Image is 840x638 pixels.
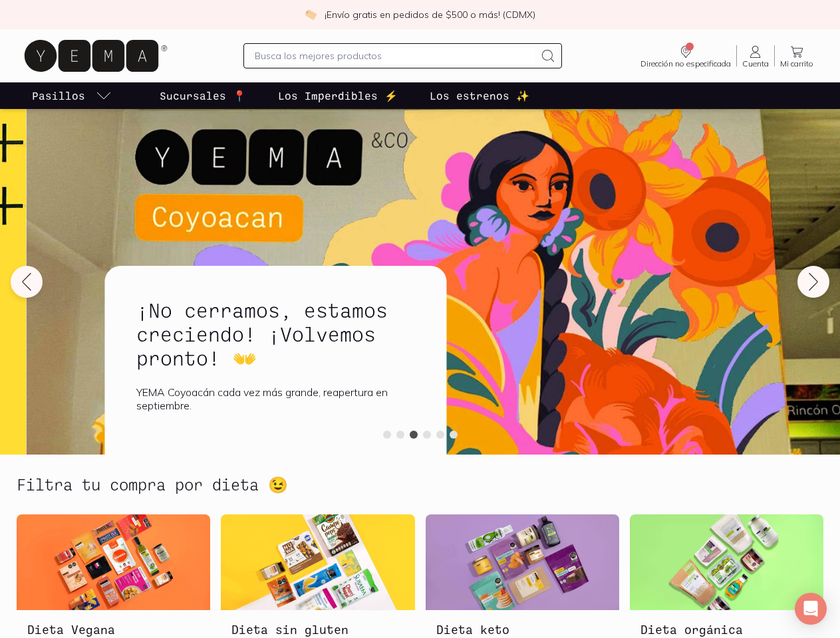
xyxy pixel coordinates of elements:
p: Sucursales 📍 [160,88,246,104]
p: Pasillos [32,88,85,104]
span: Cuenta [742,60,769,68]
input: Busca los mejores productos [255,48,535,64]
a: pasillo-todos-link [29,82,114,109]
h3: Dieta sin gluten [231,621,404,638]
a: Cuenta [737,44,774,68]
p: Los Imperdibles ⚡️ [278,88,398,104]
a: Los estrenos ✨ [427,82,532,109]
img: check [305,9,317,21]
img: Dieta keto [426,514,619,610]
h3: Dieta orgánica [640,621,813,638]
p: YEMA Coyoacán cada vez más grande, reapertura en septiembre. [136,385,414,412]
a: Mi carrito [775,44,819,68]
div: Open Intercom Messenger [795,593,827,625]
p: Los estrenos ✨ [430,88,529,104]
span: Dirección no especificada [640,60,731,68]
span: Mi carrito [780,60,813,68]
h3: Dieta keto [436,621,609,638]
img: Dieta Vegana [17,514,210,610]
a: Los Imperdibles ⚡️ [275,82,400,109]
p: ¡Envío gratis en pedidos de $500 o más! (CDMX) [325,8,535,21]
h2: ¡No cerramos, estamos creciendo! ¡Volvemos pronto! 👐 [136,298,414,370]
img: Dieta sin gluten [221,514,414,610]
h2: Filtra tu compra por dieta 😉 [17,476,288,493]
h3: Dieta Vegana [27,621,200,638]
a: Dirección no especificada [635,44,736,68]
img: Dieta orgánica [630,514,823,610]
a: Sucursales 📍 [157,82,249,109]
